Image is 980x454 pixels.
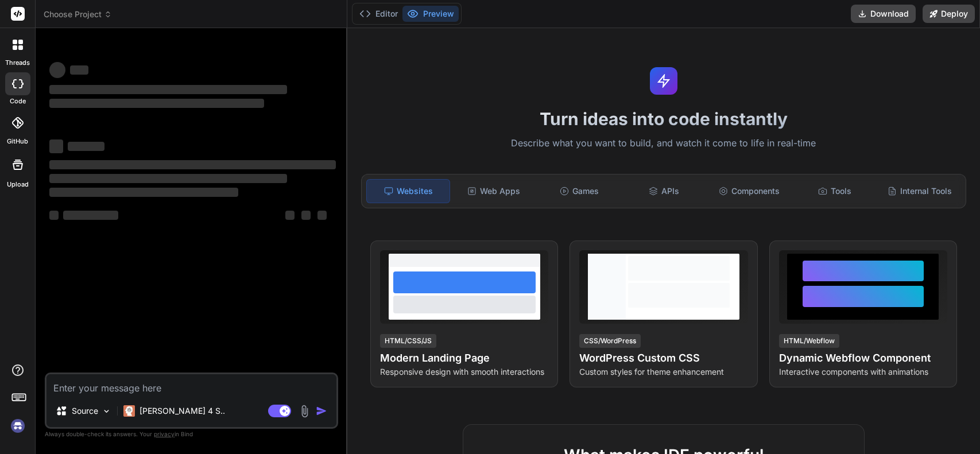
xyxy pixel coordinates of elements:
[851,5,916,23] button: Download
[123,405,135,417] img: Claude 4 Sonnet
[779,350,947,366] h4: Dynamic Webflow Component
[354,136,973,151] p: Describe what you want to build, and watch it come to life in real-time
[317,211,327,220] span: ‌
[878,179,961,203] div: Internal Tools
[49,62,65,78] span: ‌
[49,160,336,169] span: ‌
[8,416,28,436] img: signin
[102,406,111,416] img: Pick Models
[380,366,548,378] p: Responsive design with smooth interactions
[779,366,947,378] p: Interactive components with animations
[579,350,747,366] h4: WordPress Custom CSS
[354,108,973,129] h1: Turn ideas into code instantly
[44,9,112,20] span: Choose Project
[452,179,535,203] div: Web Apps
[72,405,98,417] p: Source
[380,350,548,366] h4: Modern Landing Page
[49,211,59,220] span: ‌
[7,137,28,146] label: GitHub
[537,179,620,203] div: Games
[579,366,747,378] p: Custom styles for theme enhancement
[63,211,118,220] span: ‌
[708,179,791,203] div: Components
[5,58,30,68] label: threads
[923,5,975,23] button: Deploy
[301,211,311,220] span: ‌
[298,405,311,418] img: attachment
[579,334,641,348] div: CSS/WordPress
[380,334,436,348] div: HTML/CSS/JS
[366,179,450,203] div: Websites
[623,179,706,203] div: APIs
[355,6,402,22] button: Editor
[68,142,104,151] span: ‌
[779,334,839,348] div: HTML/Webflow
[140,405,225,417] p: [PERSON_NAME] 4 S..
[316,405,327,417] img: icon
[49,139,63,153] span: ‌
[10,96,26,106] label: code
[49,85,287,94] span: ‌
[154,430,175,437] span: privacy
[7,180,29,189] label: Upload
[402,6,459,22] button: Preview
[49,174,287,183] span: ‌
[793,179,876,203] div: Tools
[49,99,264,108] span: ‌
[285,211,295,220] span: ‌
[49,188,238,197] span: ‌
[70,65,88,75] span: ‌
[45,429,338,440] p: Always double-check its answers. Your in Bind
